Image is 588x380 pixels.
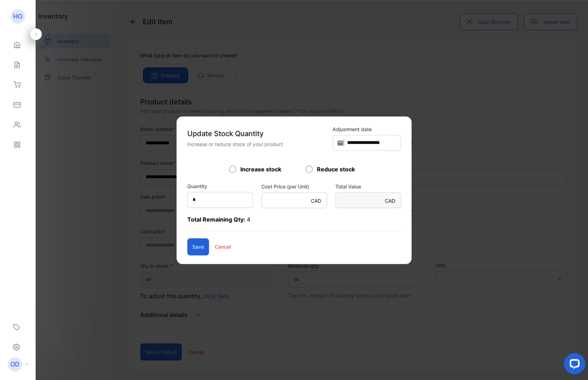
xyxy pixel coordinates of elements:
[335,183,401,190] label: Total Value
[332,125,401,133] label: Adjustment date
[240,165,281,173] label: Increase stock
[247,216,250,223] span: 4
[187,238,209,255] button: Save
[311,197,321,204] p: CAD
[385,197,395,204] p: CAD
[215,243,231,250] p: Cancel
[187,215,401,231] p: Total Remaining Qty:
[187,128,328,139] p: Update Stock Quantity
[10,360,20,369] p: OD
[13,12,22,21] p: HO
[261,183,327,190] label: Cost Price (per Unit)
[558,350,588,380] iframe: LiveChat chat widget
[317,165,355,173] label: Reduce stock
[187,140,328,148] p: Increase or reduce stock of your product
[187,182,207,190] label: Quantity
